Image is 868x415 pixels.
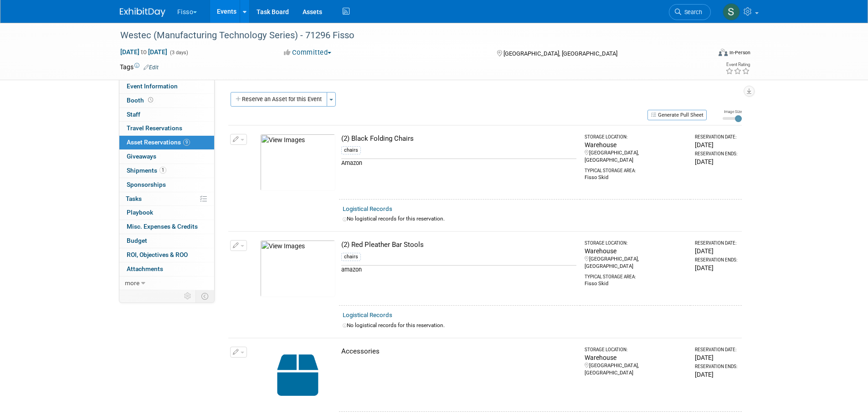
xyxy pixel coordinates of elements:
td: Personalize Event Tab Strip [180,290,196,302]
span: [GEOGRAPHIC_DATA], [GEOGRAPHIC_DATA] [503,50,617,57]
img: View Images [260,240,335,297]
div: [DATE] [695,353,738,362]
div: Warehouse [585,140,687,149]
div: Reservation Date: [695,240,738,246]
td: Tags [120,62,159,72]
div: Typical Storage Area: [585,164,687,174]
a: Booth [119,94,214,108]
span: Budget [127,237,147,244]
div: Reservation Date: [695,134,738,140]
a: Playbook [119,206,214,220]
div: Amazon [341,159,576,167]
a: Budget [119,234,214,248]
a: Shipments1 [119,164,214,178]
div: Event Rating [725,62,750,67]
div: Reservation Date: [695,347,738,353]
img: View Images [260,134,335,191]
span: Shipments [127,167,166,174]
div: (2) Black Folding Chairs [341,134,576,143]
div: No logistical records for this reservation. [343,215,738,223]
div: [DATE] [695,263,738,272]
a: Sponsorships [119,178,214,192]
span: Event Information [127,82,178,90]
a: Asset Reservations9 [119,136,214,149]
a: Misc. Expenses & Credits [119,220,214,234]
div: Warehouse [585,246,687,256]
span: to [139,48,148,56]
div: amazon [341,265,576,274]
a: Edit [144,64,159,71]
img: Samantha Meyers [723,3,740,20]
div: Fisso Skid [585,280,687,287]
div: Fisso Skid [585,174,687,181]
img: Format-Inperson.png [719,49,728,56]
button: Generate Pull Sheet [647,110,707,120]
div: [GEOGRAPHIC_DATA], [GEOGRAPHIC_DATA] [585,256,687,270]
div: [GEOGRAPHIC_DATA], [GEOGRAPHIC_DATA] [585,149,687,164]
span: Travel Reservations [127,124,182,132]
div: [GEOGRAPHIC_DATA], [GEOGRAPHIC_DATA] [585,362,687,377]
span: 1 [159,167,166,174]
div: Event Format [657,47,751,61]
div: [DATE] [695,370,738,379]
div: Westec (Manufacturing Technology Series) - 71296 Fisso [117,27,697,44]
div: [DATE] [695,157,738,166]
div: Accessories [341,347,576,356]
div: In-Person [729,49,750,56]
a: Travel Reservations [119,122,214,135]
span: Playbook [127,209,153,216]
div: Storage Location: [585,134,687,140]
a: ROI, Objectives & ROO [119,248,214,262]
a: Search [669,4,711,20]
span: Asset Reservations [127,138,190,146]
a: Giveaways [119,150,214,164]
span: Booth not reserved yet [146,97,155,103]
div: Reservation Ends: [695,151,738,157]
span: Staff [127,111,140,118]
td: Toggle Event Tabs [195,290,214,302]
div: Image Size [723,109,742,114]
div: [DATE] [695,140,738,149]
span: Attachments [127,265,163,272]
div: chairs [341,146,361,154]
div: [DATE] [695,246,738,256]
span: Giveaways [127,153,156,160]
div: Typical Storage Area: [585,270,687,280]
img: ExhibitDay [120,8,165,17]
span: 9 [183,139,190,146]
span: Sponsorships [127,181,166,188]
div: (2) Red Pleather Bar Stools [341,240,576,250]
a: Tasks [119,192,214,206]
div: Reservation Ends: [695,364,738,370]
div: Reservation Ends: [695,257,738,263]
span: Misc. Expenses & Credits [127,223,198,230]
button: Reserve an Asset for this Event [231,92,327,107]
img: Capital-Asset-Icon-2.png [260,347,335,404]
span: Search [681,9,702,15]
span: ROI, Objectives & ROO [127,251,188,258]
span: [DATE] [DATE] [120,48,168,56]
a: Event Information [119,80,214,93]
a: Logistical Records [343,312,392,318]
span: more [125,279,139,287]
span: (3 days) [169,50,188,56]
span: Tasks [126,195,142,202]
a: Staff [119,108,214,122]
div: Warehouse [585,353,687,362]
div: chairs [341,253,361,261]
div: No logistical records for this reservation. [343,322,738,329]
div: Storage Location: [585,240,687,246]
a: Logistical Records [343,205,392,212]
button: Committed [281,48,335,57]
div: Storage Location: [585,347,687,353]
a: more [119,277,214,290]
span: Booth [127,97,155,104]
a: Attachments [119,262,214,276]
